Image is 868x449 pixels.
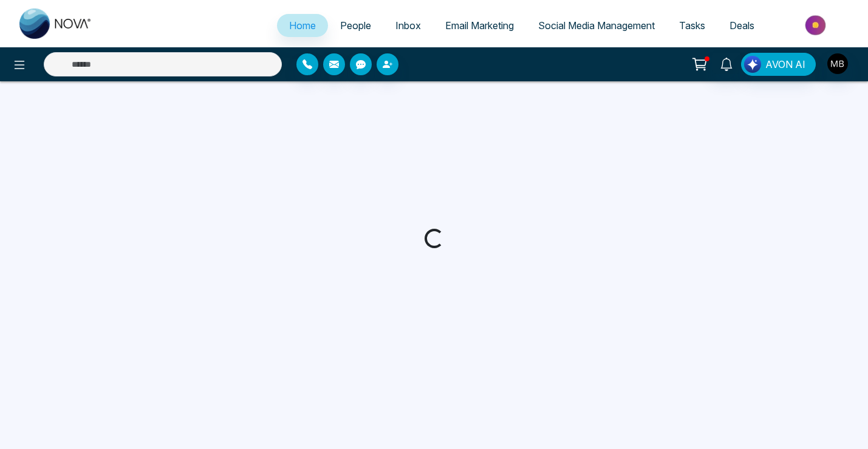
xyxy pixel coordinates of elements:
img: User Avatar [827,53,848,74]
span: Deals [730,19,754,32]
img: Market-place.gif [773,12,861,39]
button: AVON AI [741,53,816,76]
a: Deals [717,14,767,37]
a: People [328,14,383,37]
span: Email Marketing [445,19,514,32]
span: People [340,19,371,32]
span: Home [289,19,316,32]
img: Nova CRM Logo [19,8,92,39]
span: Tasks [679,19,705,32]
img: Lead Flow [744,56,761,73]
a: Social Media Management [526,14,667,37]
span: AVON AI [765,57,805,72]
a: Tasks [667,14,717,37]
span: Social Media Management [538,19,655,32]
a: Home [277,14,328,37]
span: Inbox [395,19,421,32]
a: Inbox [383,14,433,37]
a: Email Marketing [433,14,526,37]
